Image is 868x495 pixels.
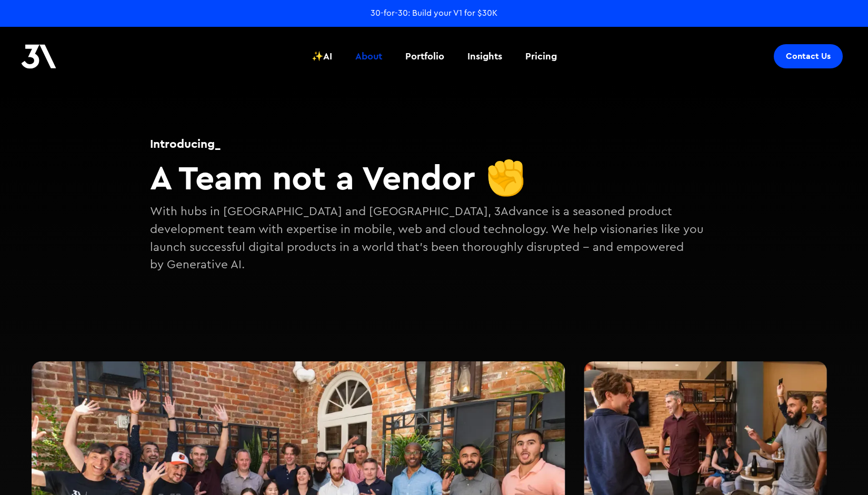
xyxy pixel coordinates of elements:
h1: Introducing_ [150,135,719,152]
a: Contact Us [774,44,843,68]
div: Contact Us [786,51,831,62]
div: About [355,49,382,63]
a: 30-for-30: Build your V1 for $30K [371,7,497,19]
div: ✨AI [312,49,332,63]
div: Insights [467,49,502,63]
a: Insights [461,37,508,76]
a: Portfolio [399,37,451,76]
a: About [349,37,388,76]
p: With hubs in [GEOGRAPHIC_DATA] and [GEOGRAPHIC_DATA], 3Advance is a seasoned product development ... [150,203,719,274]
div: Pricing [525,49,557,63]
div: Portfolio [405,49,444,63]
h2: A Team not a Vendor ✊ [150,157,719,198]
a: Pricing [519,37,563,76]
a: ✨AI [305,37,338,76]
